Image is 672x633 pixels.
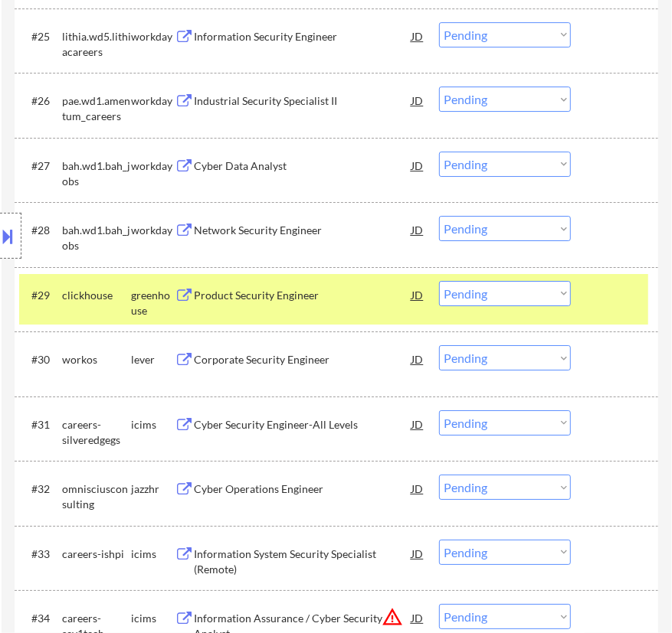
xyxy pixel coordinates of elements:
div: Network Security Engineer [194,223,411,238]
div: JD [410,216,425,243]
div: JD [410,86,425,114]
button: warning_amber [382,606,403,628]
div: JD [410,604,425,631]
div: Cyber Operations Engineer [194,481,411,497]
div: JD [410,345,425,373]
div: Cyber Data Analyst [194,158,411,174]
div: Information Security Engineer [194,29,411,44]
div: icims [131,547,175,562]
div: JD [410,540,425,567]
div: JD [410,152,425,179]
div: lithia.wd5.lithiacareers [62,29,131,59]
div: JD [410,475,425,502]
div: Industrial Security Specialist II [194,93,411,109]
div: JD [410,281,425,308]
div: Corporate Security Engineer [194,352,411,367]
div: icims [131,417,175,432]
div: #31 [31,417,50,432]
div: icims [131,611,175,626]
div: Product Security Engineer [194,288,411,303]
div: JD [410,410,425,438]
div: Information System Security Specialist (Remote) [194,547,411,576]
div: #32 [31,481,50,497]
div: omnisciusconsulting [62,481,131,511]
div: #34 [31,611,50,626]
div: JD [410,22,425,50]
div: careers-silveredgegs [62,417,131,447]
div: jazzhr [131,481,175,497]
div: careers-ishpi [62,547,131,562]
div: Cyber Security Engineer-All Levels [194,417,411,432]
div: #25 [31,29,50,44]
div: workday [131,29,175,44]
div: #33 [31,547,50,562]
